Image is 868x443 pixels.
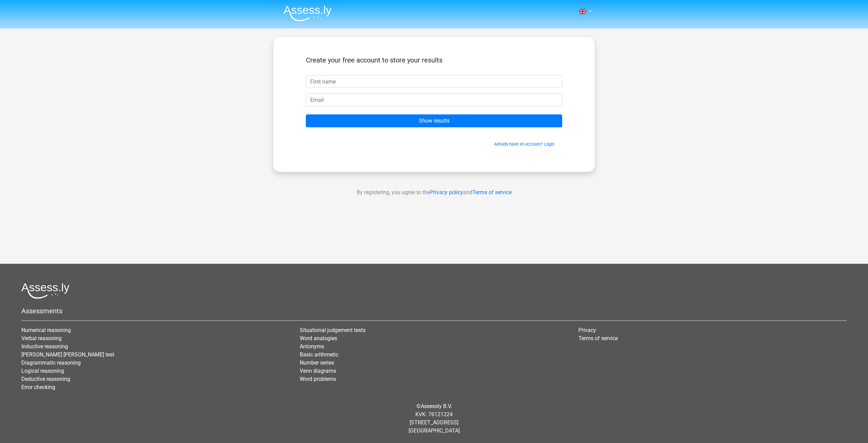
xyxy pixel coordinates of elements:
a: Privacy policy [430,189,463,196]
a: Terms of service [578,335,618,342]
a: Word analogies [300,335,337,342]
a: [PERSON_NAME] [PERSON_NAME] test [21,351,114,358]
div: © KVK: 76121224 [STREET_ADDRESS] [GEOGRAPHIC_DATA] [16,397,852,440]
a: Basic arithmetic [300,351,338,358]
a: Inductive reasoning [21,343,68,350]
a: Situational judgement tests [300,327,366,333]
a: Diagrammatic reasoning [21,359,81,366]
a: Logical reasoning [21,368,64,374]
a: Antonyms [300,343,324,350]
input: Show results [306,114,562,127]
a: Word problems [300,376,336,382]
input: Email [306,93,562,106]
a: Verbal reasoning [21,335,62,342]
a: Deductive reasoning [21,376,70,382]
h5: Assessments [21,307,847,315]
img: Assessly logo [21,283,70,299]
input: First name [306,75,562,88]
a: Already have an account? Login [494,142,554,147]
a: Terms of service [472,189,512,196]
a: Privacy [578,327,596,333]
img: Assessly [283,5,332,21]
a: Venn diagrams [300,368,336,374]
a: Assessly B.V. [421,403,452,409]
a: Numerical reasoning [21,327,71,333]
h5: Create your free account to store your results [306,56,562,64]
a: Error checking [21,384,55,390]
a: Number series [300,359,334,366]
